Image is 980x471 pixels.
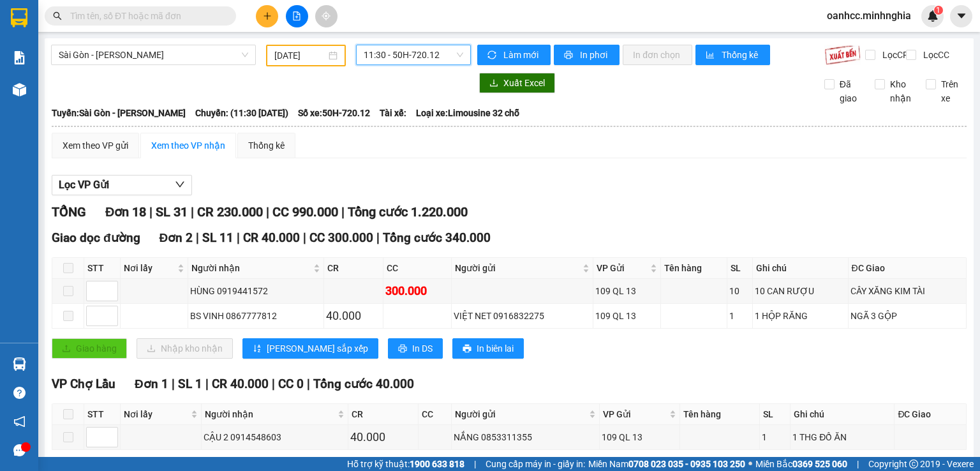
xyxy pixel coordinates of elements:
div: Xem theo VP nhận [151,138,225,153]
span: Đơn 1 [135,377,168,391]
span: message [13,444,26,456]
span: bar-chart [706,50,716,61]
th: ĐC Giao [849,258,967,279]
th: Ghi chú [753,258,848,279]
button: printerIn biên lai [452,338,524,359]
span: TỔNG [52,204,86,220]
div: VIỆT NET 0916832275 [454,309,591,323]
div: 1 THG ĐỒ ĂN [792,430,892,444]
span: download [489,78,498,89]
span: | [196,230,199,245]
span: CC 0 [278,377,304,391]
span: Sài Gòn - Phan Rí [59,45,248,64]
span: | [205,377,209,391]
span: ⚪️ [748,461,752,467]
span: | [376,230,380,245]
span: Làm mới [503,48,540,62]
span: | [149,204,152,220]
span: Số xe: 50H-720.12 [298,106,370,120]
span: Cung cấp máy in - giấy in: [486,457,585,471]
div: 1 [762,430,788,444]
div: Xem theo VP gửi [63,138,128,153]
input: 10/10/2025 [274,49,325,63]
span: | [266,204,269,220]
span: Tổng cước 1.220.000 [348,204,468,220]
div: 109 QL 13 [595,309,658,323]
div: 300.000 [385,282,449,300]
span: Loại xe: Limousine 32 chỗ [416,106,519,120]
th: SL [760,404,791,425]
span: VP Gửi [603,407,667,421]
div: 1 [729,309,750,323]
span: Lọc CR [877,48,910,62]
span: CR 40.000 [243,230,300,245]
th: Ghi chú [791,404,895,425]
span: In phơi [580,48,609,62]
strong: 0369 525 060 [792,459,847,469]
img: solution-icon [13,51,26,64]
button: downloadNhập kho nhận [137,338,233,359]
div: 40.000 [326,307,380,325]
span: | [272,377,275,391]
span: sort-ascending [253,344,262,354]
th: STT [84,404,121,425]
span: SL 11 [202,230,234,245]
span: Trên xe [936,77,967,105]
td: 109 QL 13 [600,425,681,450]
span: VP Gửi [597,261,648,275]
span: Miền Nam [588,457,745,471]
span: printer [398,344,407,354]
button: In đơn chọn [623,45,692,65]
span: | [341,204,345,220]
img: warehouse-icon [13,83,26,96]
div: NẮNG 0853311355 [454,430,597,444]
span: VP Chợ Lầu [52,377,115,391]
span: Chuyến: (11:30 [DATE]) [195,106,288,120]
span: | [857,457,859,471]
span: CR 230.000 [197,204,263,220]
div: 10 [729,284,750,298]
sup: 1 [934,6,943,15]
button: caret-down [950,5,972,27]
span: SL 31 [156,204,188,220]
span: Người nhận [191,261,311,275]
th: STT [84,258,121,279]
span: | [237,230,240,245]
span: Xuất Excel [503,76,545,90]
span: SL 1 [178,377,202,391]
th: CR [324,258,383,279]
button: downloadXuất Excel [479,73,555,93]
span: Hỗ trợ kỹ thuật: [347,457,464,471]
button: file-add [286,5,308,27]
button: uploadGiao hàng [52,338,127,359]
th: CC [419,404,452,425]
img: icon-new-feature [927,10,939,22]
span: Đơn 2 [160,230,193,245]
span: CR 40.000 [212,377,269,391]
div: 10 CAN RƯỢU [755,284,845,298]
img: logo-vxr [11,8,27,27]
button: syncLàm mới [477,45,551,65]
th: ĐC Giao [895,404,967,425]
th: CR [348,404,419,425]
span: Nơi lấy [124,407,188,421]
td: CÂY XĂNG KIM TÀI [849,279,967,304]
input: Tìm tên, số ĐT hoặc mã đơn [70,9,221,23]
span: Thống kê [722,48,760,62]
span: Miền Bắc [755,457,847,471]
th: Tên hàng [680,404,760,425]
span: Đơn 18 [105,204,146,220]
th: Tên hàng [661,258,727,279]
span: | [191,204,194,220]
button: aim [315,5,338,27]
span: Người gửi [455,261,580,275]
span: notification [13,415,26,428]
div: 40.000 [350,428,417,446]
span: printer [463,344,471,354]
span: Đã giao [835,77,866,105]
span: printer [564,50,575,61]
div: 109 QL 13 [602,430,678,444]
b: Tuyến: Sài Gòn - [PERSON_NAME] [52,108,186,118]
span: Người nhận [205,407,335,421]
button: bar-chartThống kê [695,45,770,65]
